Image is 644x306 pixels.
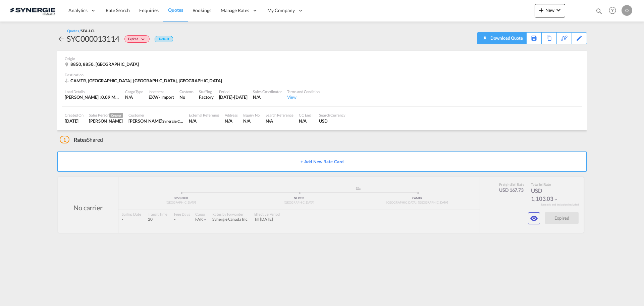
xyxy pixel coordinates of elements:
div: Quotes /SEA-LCL [67,28,95,33]
div: Address [225,113,237,118]
img: 1f56c880d42311ef80fc7dca854c8e59.png [10,3,55,18]
div: USD [319,118,345,124]
div: N/A [266,118,293,124]
span: Rate Search [106,7,130,13]
md-icon: icon-plus 400-fg [537,6,545,14]
span: Help [607,5,618,16]
span: Creator [109,113,123,118]
div: Incoterms [149,89,174,94]
div: O [622,5,632,16]
div: Created On [65,113,84,118]
div: Search Reference [266,113,293,118]
div: 31 Jul 2025 [219,94,248,100]
div: Change Status Here [119,33,151,44]
div: [PERSON_NAME] : 0.09 MT | Volumetric Wt : 1.84 CBM | Chargeable Wt : 1.84 W/M [65,94,120,100]
div: No [179,94,194,100]
div: Stuffing [199,89,213,94]
div: Download Quote [489,33,523,43]
div: External Reference [189,113,219,118]
div: Sales Coordinator [253,89,281,94]
div: Save As Template [527,33,541,44]
div: Customer [128,113,183,118]
span: SEA-LCL [81,29,95,33]
div: - import [159,94,174,100]
div: Change Status Here [124,35,150,43]
div: CC Email [299,113,314,118]
div: CAMTR, Montreal, QC, Americas [65,78,224,84]
div: Shared [60,136,103,143]
md-icon: icon-chevron-down [140,38,148,41]
div: Help [607,5,622,17]
span: Rates [74,136,87,143]
div: Load Details [65,89,120,94]
button: + Add New Rate Card [57,151,587,172]
div: icon-arrow-left [57,33,67,44]
div: SYC000013114 [67,33,119,44]
div: Default [155,36,173,42]
span: Enquiries [139,7,159,13]
span: Analytics [68,7,88,14]
div: Customs [179,89,194,94]
span: My Company [267,7,295,14]
div: icon-magnify [595,7,603,17]
span: 8850, 8850, [GEOGRAPHIC_DATA] [70,61,139,67]
div: Cargo Type [125,89,143,94]
div: N/A [299,118,314,124]
span: 1 [60,136,69,143]
span: Quotes [168,7,183,13]
div: EXW [149,94,159,100]
div: Inquiry No. [243,113,260,118]
div: Factory Stuffing [199,94,213,100]
button: icon-eye [528,212,540,224]
md-icon: icon-download [481,34,489,39]
span: Expired [128,37,140,43]
div: Sales Person [89,113,123,118]
md-icon: icon-eye [530,214,538,222]
div: Download Quote [481,33,523,43]
div: Destination [65,72,579,77]
div: N/A [243,118,260,124]
span: Manage Rates [221,7,249,14]
div: 9 Jul 2025 [65,118,84,124]
md-icon: icon-arrow-left [57,35,65,43]
div: Period [219,89,248,94]
div: Quote PDF is not available at this time [481,33,523,43]
div: Search Currency [319,113,345,118]
md-icon: icon-chevron-down [554,6,562,14]
span: New [537,7,562,13]
div: N/A [189,118,219,124]
div: Origin [65,56,579,61]
div: Terms and Condition [287,89,320,94]
div: View [287,94,320,100]
span: Synergie Canada [162,118,190,124]
button: icon-plus 400-fgNewicon-chevron-down [535,4,565,17]
div: N/A [125,94,143,100]
div: N/A [225,118,237,124]
div: Edouard Doyon [128,118,183,124]
div: Pablo Gomez Saldarriaga [89,118,123,124]
div: N/A [253,94,281,100]
span: Bookings [193,7,211,13]
div: 8850, 8850, Belgium [65,61,141,67]
md-icon: icon-magnify [595,7,603,15]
